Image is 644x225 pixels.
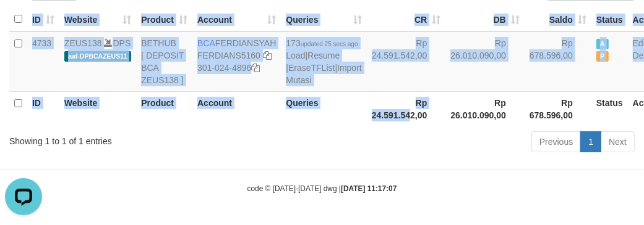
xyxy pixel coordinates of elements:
td: DPS [59,31,136,92]
a: 1 [580,131,601,152]
a: EraseTFList [288,63,335,73]
td: Rp 24.591.542,00 [367,31,446,92]
span: 173 [286,38,358,48]
th: Account [192,91,281,126]
th: DB: activate to sort column ascending [445,7,525,31]
th: Queries [281,91,366,126]
th: CR: activate to sort column ascending [367,7,446,31]
span: Active [596,39,609,49]
th: ID [27,91,59,126]
td: FERDIANSYAH 301-024-4896 [192,31,281,92]
th: ID: activate to sort column ascending [27,7,59,31]
th: Status [591,7,628,31]
a: Previous [531,131,581,152]
span: Paused [596,51,609,62]
span: aaf-DPBCAZEUS11 [64,51,131,62]
td: BETHUB [ DEPOSIT BCA ZEUS138 ] [136,31,192,92]
div: Showing 1 to 1 of 1 entries [9,130,259,147]
a: Next [601,131,635,152]
th: Website [59,91,136,126]
a: Load [286,51,305,60]
span: BCA [197,38,215,48]
span: | | | [286,38,361,85]
td: 4733 [27,31,59,92]
td: Rp 26.010.090,00 [445,31,525,92]
th: Status [591,91,628,126]
th: Rp 678.596,00 [525,91,591,126]
th: Account: activate to sort column ascending [192,7,281,31]
small: code © [DATE]-[DATE] dwg | [247,184,397,193]
th: Rp 26.010.090,00 [445,91,525,126]
th: Saldo: activate to sort column ascending [525,7,591,31]
a: Import Mutasi [286,63,361,85]
a: ZEUS138 [64,38,102,48]
th: Product: activate to sort column ascending [136,7,192,31]
th: Rp 24.591.542,00 [367,91,446,126]
span: updated 25 secs ago [301,41,358,47]
strong: [DATE] 11:17:07 [341,184,397,193]
a: FERDIANS5160 [197,51,260,60]
th: Queries: activate to sort column ascending [281,7,366,31]
th: Product [136,91,192,126]
th: Website: activate to sort column ascending [59,7,136,31]
a: Copy FERDIANS5160 to clipboard [263,51,272,60]
a: Copy 3010244896 to clipboard [251,63,260,73]
button: Open LiveChat chat widget [5,5,42,42]
a: Resume [307,51,340,60]
td: Rp 678.596,00 [525,31,591,92]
